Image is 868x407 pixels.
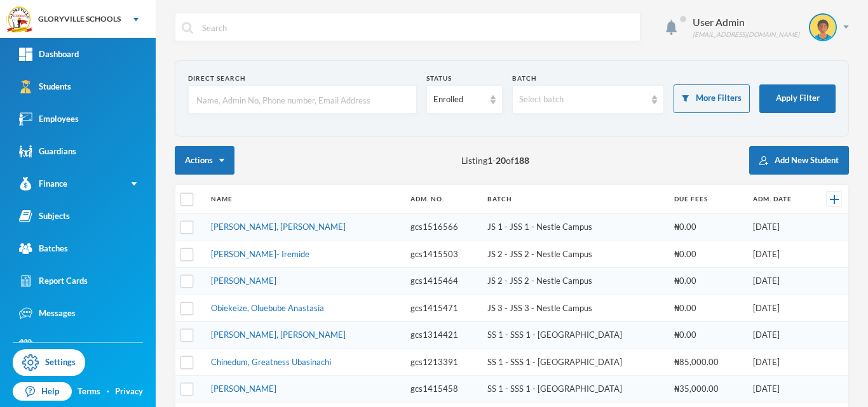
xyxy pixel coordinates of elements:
div: · [107,385,109,398]
th: Batch [481,185,668,214]
div: Events [19,339,64,352]
div: Report Cards [19,274,88,288]
span: Listing - of [461,154,529,167]
td: gcs1415471 [404,295,480,322]
td: SS 1 - SSS 1 - [GEOGRAPHIC_DATA] [481,322,668,349]
td: JS 2 - JSS 2 - Nestle Campus [481,268,668,295]
td: [DATE] [747,376,812,403]
td: gcs1314421 [404,322,480,349]
td: gcs1516566 [404,214,480,241]
th: Adm. No. [404,185,480,214]
button: Add New Student [749,146,849,175]
td: ₦0.00 [668,268,747,295]
th: Due Fees [668,185,747,214]
div: Dashboard [19,48,79,61]
td: ₦35,000.00 [668,376,747,403]
td: gcs1415503 [404,241,480,268]
div: [EMAIL_ADDRESS][DOMAIN_NAME] [693,30,799,39]
div: Batch [512,74,665,83]
img: + [830,195,839,204]
a: Terms [78,385,100,398]
b: 1 [487,155,492,166]
td: gcs1415464 [404,268,480,295]
a: [PERSON_NAME]- Iremide [211,249,309,259]
button: More Filters [674,84,750,113]
td: JS 3 - JSS 3 - Nestle Campus [481,295,668,322]
a: [PERSON_NAME], [PERSON_NAME] [211,330,346,340]
div: Employees [19,112,79,126]
td: [DATE] [747,295,812,322]
div: User Admin [693,15,799,30]
a: [PERSON_NAME] [211,276,276,286]
td: JS 1 - JSS 1 - Nestle Campus [481,214,668,241]
td: ₦0.00 [668,322,747,349]
a: Help [13,382,72,401]
img: logo [7,7,32,32]
a: Settings [13,349,85,376]
td: JS 2 - JSS 2 - Nestle Campus [481,241,668,268]
td: [DATE] [747,214,812,241]
td: SS 1 - SSS 1 - [GEOGRAPHIC_DATA] [481,349,668,376]
img: search [182,22,193,34]
a: Obiekeize, Oluebube Anastasia [211,303,324,313]
td: gcs1213391 [404,349,480,376]
a: [PERSON_NAME] [211,384,276,394]
b: 188 [514,155,529,166]
td: SS 1 - SSS 1 - [GEOGRAPHIC_DATA] [481,376,668,403]
td: [DATE] [747,349,812,376]
button: Actions [175,146,234,175]
td: ₦85,000.00 [668,349,747,376]
input: Search [201,13,634,42]
td: [DATE] [747,241,812,268]
b: 20 [496,155,506,166]
div: Finance [19,177,67,190]
a: [PERSON_NAME], [PERSON_NAME] [211,222,346,232]
div: Batches [19,242,68,255]
img: STUDENT [810,15,836,40]
div: Enrolled [433,93,484,106]
a: Chinedum, Greatness Ubasinachi [211,357,331,367]
a: Privacy [115,385,143,398]
td: [DATE] [747,322,812,349]
div: Guardians [19,145,76,158]
div: Subjects [19,210,70,223]
th: Adm. Date [747,185,812,214]
div: Students [19,80,71,93]
td: ₦0.00 [668,214,747,241]
div: Status [426,74,503,83]
td: ₦0.00 [668,241,747,268]
div: Select batch [519,93,646,106]
input: Name, Admin No, Phone number, Email Address [195,86,410,114]
div: Messages [19,307,76,320]
td: gcs1415458 [404,376,480,403]
th: Name [205,185,405,214]
div: GLORYVILLE SCHOOLS [38,13,121,25]
div: Direct Search [188,74,417,83]
td: ₦0.00 [668,295,747,322]
td: [DATE] [747,268,812,295]
button: Apply Filter [759,84,836,113]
